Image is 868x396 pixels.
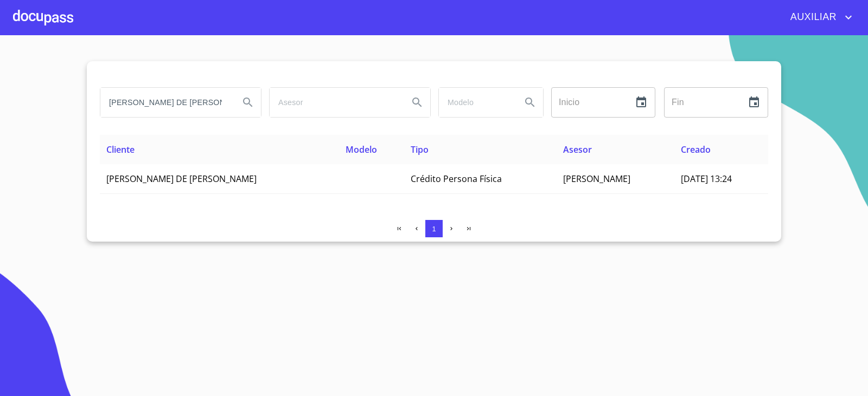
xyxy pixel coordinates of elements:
input: search [439,88,513,117]
span: 1 [432,225,436,233]
span: AUXILIAR [782,9,842,26]
span: [DATE] 13:24 [681,173,732,185]
span: Modelo [346,144,377,155]
span: Asesor [563,144,592,155]
span: [PERSON_NAME] [563,173,630,185]
input: search [270,88,400,117]
span: [PERSON_NAME] DE [PERSON_NAME] [106,173,257,185]
button: Search [517,89,543,115]
button: 1 [425,220,443,237]
span: Cliente [106,144,135,155]
button: Search [404,89,430,115]
span: Creado [681,144,711,155]
button: Search [235,89,261,115]
span: Crédito Persona Física [411,173,502,185]
button: account of current user [782,9,855,26]
span: Tipo [411,144,429,155]
input: search [100,88,231,117]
